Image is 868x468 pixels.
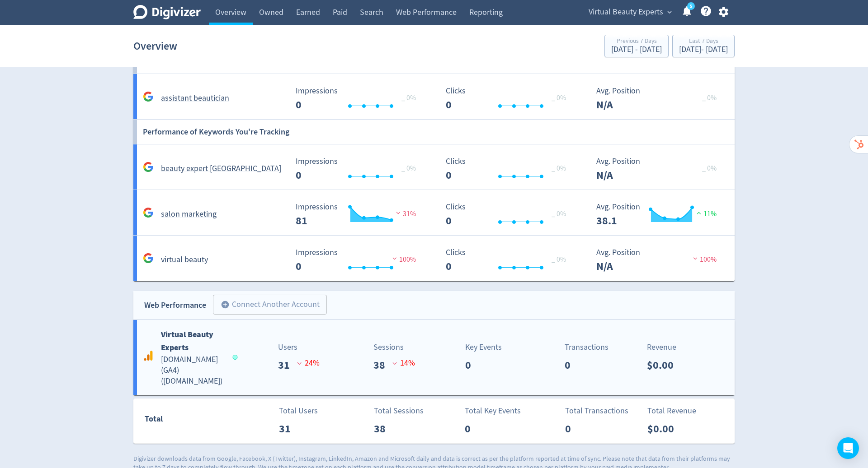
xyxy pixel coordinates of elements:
div: Total [145,412,233,430]
h5: virtual beauty [161,255,208,265]
p: Key Events [465,341,502,353]
text: 5 [690,3,692,9]
svg: Avg. Position N/A [592,157,727,181]
a: Connect Another Account [206,296,327,315]
a: Virtual Beauty Experts[DOMAIN_NAME] (GA4)([DOMAIN_NAME])Users31 24%Sessions38 14%Key Events0Trans... [133,320,735,395]
div: Previous 7 Days [611,38,662,46]
a: virtual beauty Impressions 0 Impressions 0 100% Clicks 0 Clicks 0 _ 0% Avg. Position N/A Avg. Pos... [133,236,735,281]
span: add_circle [221,300,230,309]
img: negative-performance.svg [691,255,700,262]
p: 24 % [297,357,320,369]
button: Connect Another Account [213,295,327,315]
span: 11% [694,209,717,218]
div: Web Performance [144,299,206,312]
span: _ 0% [552,93,566,102]
img: positive-performance.svg [694,209,703,216]
h5: assistant beautician [161,93,229,104]
span: Data last synced: 3 Sep 2025, 8:02am (AEST) [233,355,241,360]
a: salon marketing Impressions 81 Impressions 81 31% Clicks 0 Clicks 0 _ 0% Avg. Position 38.1 Avg. ... [133,190,735,236]
p: 14 % [392,357,415,369]
svg: Clicks 0 [441,87,577,111]
p: Total Users [279,405,318,417]
p: 0 [565,357,578,373]
span: _ 0% [702,164,717,173]
button: Virtual Beauty Experts [585,5,674,19]
a: 5 [687,2,695,10]
svg: Impressions 0 [291,157,427,181]
div: Open Intercom Messenger [837,437,859,459]
p: 0 [465,357,478,373]
p: 38 [374,421,393,437]
span: _ 0% [552,255,566,264]
span: 100% [390,255,416,264]
span: Virtual Beauty Experts [589,5,663,19]
a: beauty expert [GEOGRAPHIC_DATA] Impressions 0 Impressions 0 _ 0% Clicks 0 Clicks 0 _ 0% Avg. Posi... [133,144,735,190]
button: Last 7 Days[DATE]- [DATE] [672,35,735,57]
p: 31 [279,421,298,437]
svg: Avg. Position N/A [592,87,727,111]
svg: Google Analytics [143,162,154,172]
span: _ 0% [401,93,416,102]
svg: Google Analytics [143,91,154,102]
svg: Google Analytics [143,350,154,361]
h1: Overview [133,32,177,60]
p: Total Transactions [565,405,628,417]
p: 31 [278,357,297,373]
span: _ 0% [702,93,717,102]
p: Transactions [565,341,609,353]
svg: Google Analytics [143,253,154,264]
img: negative-performance.svg [394,209,403,216]
span: 100% [691,255,717,264]
h5: salon marketing [161,209,217,220]
svg: Impressions 81 [291,203,427,227]
p: $0.00 [647,421,681,437]
span: _ 0% [401,164,416,173]
div: [DATE] - [DATE] [679,46,728,54]
svg: Google Analytics [143,207,154,218]
svg: Impressions 0 [291,87,427,111]
svg: Avg. Position N/A [592,248,727,272]
span: expand_more [665,8,674,16]
p: $0.00 [647,357,681,373]
p: 38 [373,357,392,373]
svg: Clicks 0 [441,157,577,181]
p: 0 [565,421,578,437]
h6: Performance of Keywords You're Tracking [143,120,289,144]
p: Total Key Events [465,405,521,417]
p: Revenue [647,341,681,353]
p: Sessions [373,341,415,353]
svg: Avg. Position 38.1 [592,203,727,227]
span: 31% [394,209,416,218]
img: negative-performance.svg [390,255,399,262]
svg: Clicks 0 [441,248,577,272]
h5: [DOMAIN_NAME] (GA4) ( [DOMAIN_NAME] ) [161,354,224,387]
a: assistant beautician Impressions 0 Impressions 0 _ 0% Clicks 0 Clicks 0 _ 0% Avg. Position N/A Av... [133,74,735,120]
span: _ 0% [552,164,566,173]
svg: Impressions 0 [291,248,427,272]
p: Total Sessions [374,405,424,417]
p: Total Revenue [647,405,696,417]
span: _ 0% [552,209,566,218]
h5: beauty expert [GEOGRAPHIC_DATA] [161,163,281,174]
button: Previous 7 Days[DATE] - [DATE] [604,35,669,57]
b: Virtual Beauty Experts [161,329,213,353]
svg: Clicks 0 [441,203,577,227]
p: Users [278,341,320,353]
p: 0 [465,421,478,437]
div: [DATE] - [DATE] [611,46,662,54]
div: Last 7 Days [679,38,728,46]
